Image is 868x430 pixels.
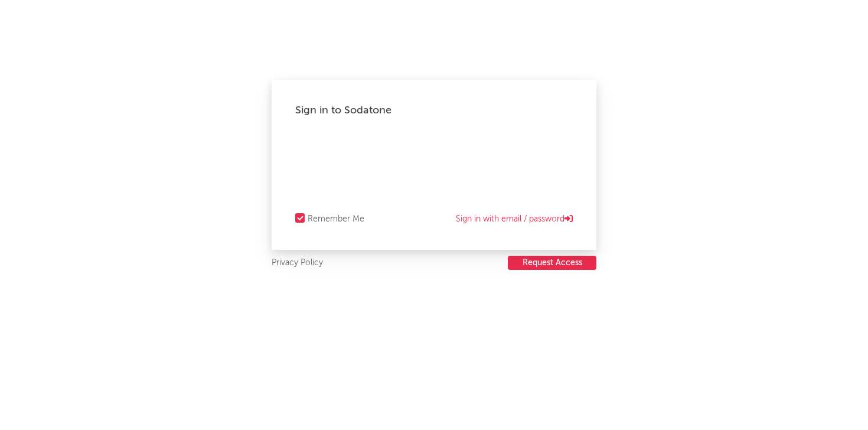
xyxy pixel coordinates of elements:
div: Sign in to Sodatone [295,103,573,118]
div: Remember Me [308,212,364,226]
button: Request Access [508,256,596,270]
a: Sign in with email / password [456,212,573,226]
a: Privacy Policy [272,256,323,271]
a: Request Access [508,256,596,271]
